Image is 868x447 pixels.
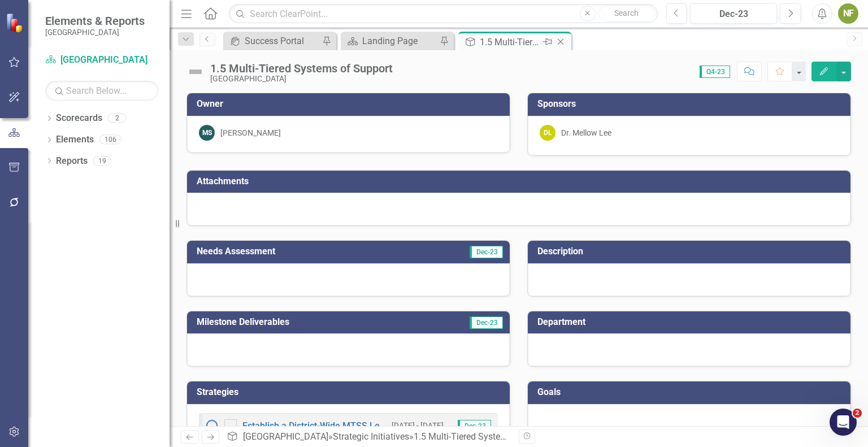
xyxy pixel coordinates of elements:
div: 106 [99,135,121,145]
div: 1.5 Multi-Tiered Systems of Support [414,431,557,442]
div: 1.5 Multi-Tiered Systems of Support [480,35,540,49]
div: DL [540,125,555,141]
h3: Sponsors [537,99,845,109]
a: Strategic Initiatives [333,431,409,442]
button: NF [838,3,858,24]
h3: Goals [537,387,845,397]
iframe: Intercom live chat [830,409,857,436]
a: Success Portal [226,34,319,48]
span: Elements & Reports [45,14,145,28]
div: 1.5 Multi-Tiered Systems of Support [210,62,393,75]
div: [GEOGRAPHIC_DATA] [210,75,393,83]
button: Search [598,6,655,21]
div: 19 [93,156,111,166]
h3: Strategies [197,387,504,397]
img: ClearPoint Strategy [6,12,25,32]
div: » » [227,431,510,444]
a: Elements [56,133,94,146]
h3: Department [537,317,845,327]
a: [GEOGRAPHIC_DATA] [243,431,328,442]
small: [GEOGRAPHIC_DATA] [45,28,145,37]
div: Dec-23 [694,7,773,21]
button: Dec-23 [690,3,777,24]
span: Dec-23 [470,246,503,258]
h3: Needs Assessment [197,246,410,257]
span: Q4-23 [700,66,730,78]
img: Not Defined [186,63,205,81]
div: MS [199,125,215,141]
input: Search Below... [45,81,158,101]
a: Landing Page [344,34,437,48]
div: 2 [108,114,126,123]
h3: Attachments [197,176,845,186]
span: Dec-23 [470,316,503,329]
a: [GEOGRAPHIC_DATA] [45,54,158,67]
input: Search ClearPoint... [229,4,657,24]
span: 2 [853,409,862,418]
small: [DATE] - [DATE] [392,420,444,431]
h3: Owner [197,99,504,109]
h3: Description [537,246,845,257]
div: Success Portal [245,34,319,48]
a: Scorecards [56,112,102,125]
a: Reports [56,155,88,168]
div: Dr. Mellow Lee [561,127,611,138]
h3: Milestone Deliverables [197,317,421,327]
div: Landing Page [362,34,437,48]
div: [PERSON_NAME] [220,127,281,138]
span: Search [614,8,639,18]
span: Dec-23 [458,420,491,432]
img: No Information [205,419,219,432]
